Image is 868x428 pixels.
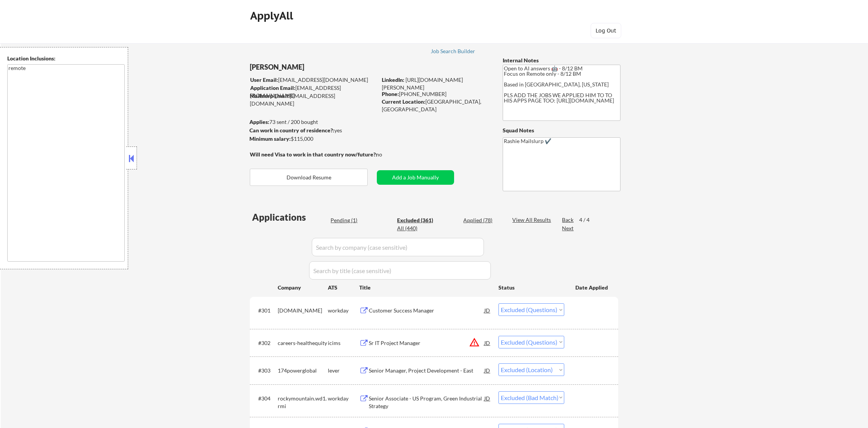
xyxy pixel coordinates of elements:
div: Status [498,280,564,294]
div: Customer Success Manager [369,307,484,314]
div: lever [328,367,359,374]
div: Back [562,216,574,224]
div: Senior Manager, Project Development - East [369,367,484,374]
div: JD [484,391,491,405]
div: icims [328,339,359,347]
strong: User Email: [250,76,278,83]
a: [URL][DOMAIN_NAME][PERSON_NAME] [382,76,463,91]
strong: LinkedIn: [382,76,404,83]
div: #303 [258,367,272,374]
div: Company [278,284,328,291]
strong: Phone: [382,91,399,97]
button: Download Resume [250,169,368,186]
div: [DOMAIN_NAME] [278,307,328,314]
button: Log Out [591,23,621,38]
div: yes [249,127,375,134]
div: 73 sent / 200 bought [249,118,377,126]
div: Pending (1) [331,216,369,224]
div: Job Search Builder [431,49,476,54]
input: Search by company (case sensitive) [312,238,484,256]
div: Location Inclusions: [7,55,125,62]
div: Date Applied [575,284,609,291]
div: 174powerglobal [278,367,328,374]
button: warning_amber [469,337,480,348]
div: [GEOGRAPHIC_DATA], [GEOGRAPHIC_DATA] [382,98,490,113]
a: Job Search Builder [431,48,476,56]
div: Sr IT Project Manager [369,339,484,347]
div: [PHONE_NUMBER] [382,90,490,98]
div: All (440) [397,225,435,232]
div: [EMAIL_ADDRESS][DOMAIN_NAME] [250,92,377,107]
div: Senior Associate - US Program, Green Industrial Strategy [369,395,484,410]
div: workday [328,307,359,314]
div: JD [484,363,491,377]
div: #301 [258,307,272,314]
div: no [376,151,398,158]
div: Excluded (361) [397,216,435,224]
div: Applications [252,213,328,222]
strong: Mailslurp Email: [250,93,290,99]
div: Title [359,284,491,291]
div: JD [484,303,491,317]
div: Internal Notes [503,57,620,64]
div: ATS [328,284,359,291]
div: [EMAIL_ADDRESS][DOMAIN_NAME] [250,84,377,99]
div: Next [562,225,574,232]
div: #302 [258,339,272,347]
div: workday [328,395,359,402]
div: $115,000 [249,135,377,143]
div: JD [484,336,491,350]
strong: Will need Visa to work in that country now/future?: [250,151,377,158]
div: rockymountain.wd1.rmi [278,395,328,410]
strong: Applies: [249,119,269,125]
strong: Minimum salary: [249,135,291,142]
input: Search by title (case sensitive) [309,261,491,280]
div: [EMAIL_ADDRESS][DOMAIN_NAME] [250,76,377,84]
div: [PERSON_NAME] [250,62,407,72]
div: View All Results [512,216,553,224]
div: Squad Notes [503,127,620,134]
strong: Current Location: [382,98,425,105]
strong: Can work in country of residence?: [249,127,334,133]
div: 4 / 4 [579,216,597,224]
div: ApplyAll [250,9,295,22]
div: Applied (78) [463,216,502,224]
div: #304 [258,395,272,402]
button: Add a Job Manually [377,170,454,185]
div: careers-healthequity [278,339,328,347]
strong: Application Email: [250,85,295,91]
